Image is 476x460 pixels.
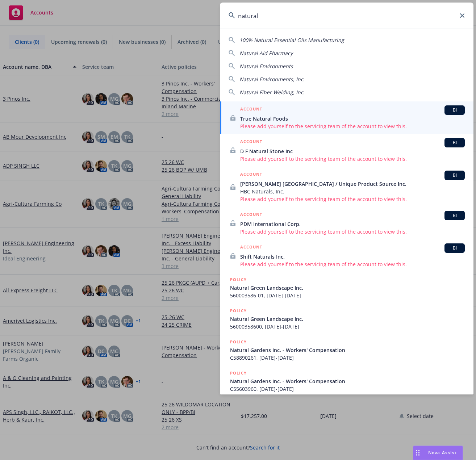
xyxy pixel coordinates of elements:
[220,101,473,134] a: ACCOUNTBITrue Natural FoodsPlease add yourself to the servicing team of the account to view this.
[239,37,344,43] span: 100% Natural Essential Oils Manufacturing
[220,3,473,29] input: Search...
[447,107,462,113] span: BI
[240,253,465,260] span: Shift Naturals Inc.
[240,211,262,219] h5: ACCOUNT
[230,276,247,283] h5: POLICY
[220,167,473,207] a: ACCOUNTBI[PERSON_NAME] [GEOGRAPHIC_DATA] / Unique Product Source Inc.HBC Naturals, Inc.Please add...
[240,180,465,188] span: [PERSON_NAME] [GEOGRAPHIC_DATA] / Unique Product Source Inc.
[220,303,473,334] a: POLICYNatural Green Landscape Inc.56000358600, [DATE]-[DATE]
[240,171,262,179] h5: ACCOUNT
[240,260,465,268] span: Please add yourself to the servicing team of the account to view this.
[447,212,462,219] span: BI
[240,122,465,130] span: Please add yourself to the servicing team of the account to view this.
[230,346,465,354] span: Natural Gardens Inc. - Workers' Compensation
[230,369,247,377] h5: POLICY
[239,50,293,57] span: Natural Aid Pharmacy
[447,139,462,146] span: BI
[239,89,305,96] span: Natural Fiber Welding, Inc.
[220,272,473,303] a: POLICYNatural Green Landscape Inc.560003586-01, [DATE]-[DATE]
[239,63,293,70] span: Natural Environments
[230,284,465,292] span: Natural Green Landscape Inc.
[240,243,262,252] h5: ACCOUNT
[230,338,247,346] h5: POLICY
[240,155,465,163] span: Please add yourself to the servicing team of the account to view this.
[240,115,465,122] span: True Natural Foods
[230,292,465,299] span: 560003586-01, [DATE]-[DATE]
[240,228,465,235] span: Please add yourself to the servicing team of the account to view this.
[240,188,465,195] span: HBC Naturals, Inc.
[220,207,473,239] a: ACCOUNTBIPDM International Corp.Please add yourself to the servicing team of the account to view ...
[447,245,462,251] span: BI
[240,138,262,147] h5: ACCOUNT
[240,195,465,203] span: Please add yourself to the servicing team of the account to view this.
[230,377,465,385] span: Natural Gardens Inc. - Workers' Compensation
[239,76,305,83] span: Natural Environments, Inc.
[240,147,465,155] span: D F Natural Stone Inc
[220,134,473,167] a: ACCOUNTBID F Natural Stone IncPlease add yourself to the servicing team of the account to view this.
[413,446,463,460] button: Nova Assist
[240,105,262,114] h5: ACCOUNT
[230,307,247,314] h5: POLICY
[220,365,473,397] a: POLICYNatural Gardens Inc. - Workers' CompensationC55603960, [DATE]-[DATE]
[428,449,457,456] span: Nova Assist
[230,315,465,323] span: Natural Green Landscape Inc.
[413,446,422,460] div: Drag to move
[230,323,465,330] span: 56000358600, [DATE]-[DATE]
[220,239,473,272] a: ACCOUNTBIShift Naturals Inc.Please add yourself to the servicing team of the account to view this.
[230,385,465,393] span: C55603960, [DATE]-[DATE]
[220,334,473,365] a: POLICYNatural Gardens Inc. - Workers' CompensationC58890261, [DATE]-[DATE]
[240,220,465,228] span: PDM International Corp.
[447,172,462,179] span: BI
[230,354,465,361] span: C58890261, [DATE]-[DATE]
